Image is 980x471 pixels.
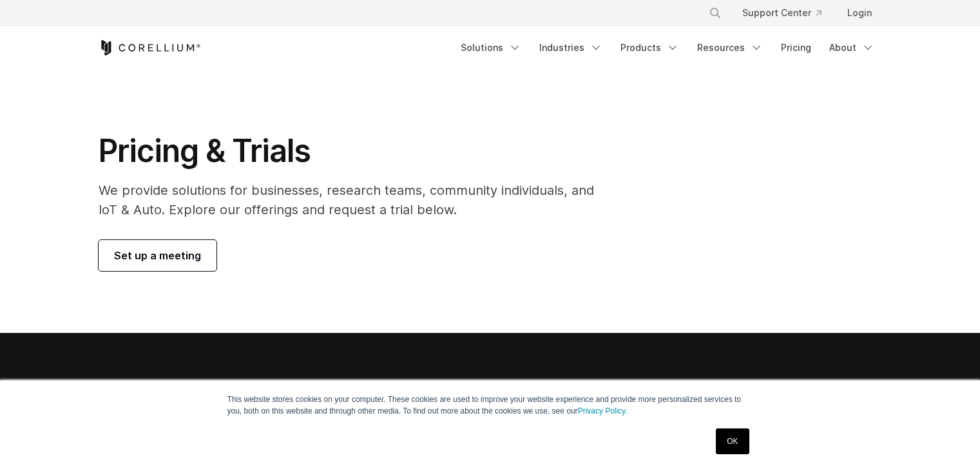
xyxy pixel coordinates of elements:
[732,1,832,25] a: Support Center
[99,132,612,170] h1: Pricing & Trials
[837,1,882,25] a: Login
[99,40,201,55] a: Corellium Home
[773,36,819,59] a: Pricing
[613,36,687,59] a: Products
[227,394,753,417] p: This website stores cookies on your computer. These cookies are used to improve your website expe...
[689,36,771,59] a: Resources
[693,1,882,25] div: Navigation Menu
[578,406,628,416] a: Privacy Policy.
[821,36,882,59] a: About
[114,248,201,263] span: Set up a meeting
[532,36,610,59] a: Industries
[716,428,749,454] a: OK
[453,36,882,59] div: Navigation Menu
[99,240,216,271] a: Set up a meeting
[99,181,612,219] p: We provide solutions for businesses, research teams, community individuals, and IoT & Auto. Explo...
[453,36,529,59] a: Solutions
[704,1,727,25] button: Search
